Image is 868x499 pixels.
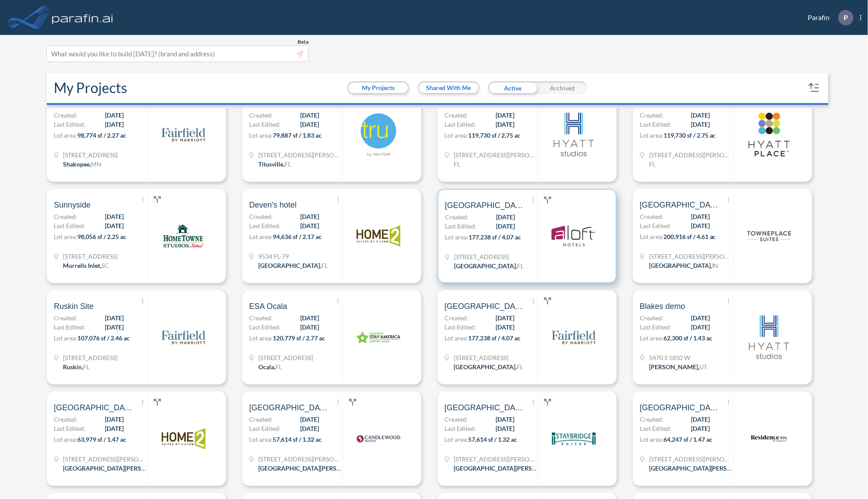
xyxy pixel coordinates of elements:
[640,402,719,413] span: St Simons Site
[649,454,732,464] span: 1908 Demere Rd
[699,363,707,371] span: UT
[663,334,712,342] span: 62,300 sf / 1.43 ac
[54,200,90,210] span: Sunnyside
[496,111,514,120] span: [DATE]
[63,353,118,362] span: 815 33rd St SE
[496,415,514,424] span: [DATE]
[63,159,101,169] div: Shakopee, MN
[77,233,126,240] span: 98,056 sf / 2.25 ac
[258,464,370,472] span: [GEOGRAPHIC_DATA][PERSON_NAME] ,
[300,322,319,332] span: [DATE]
[691,111,710,120] span: [DATE]
[640,436,663,443] span: Lot area:
[54,111,77,120] span: Created:
[105,424,124,433] span: [DATE]
[454,252,524,261] span: 3808 White Lake Blvd
[712,262,719,269] span: IN
[691,221,710,230] span: [DATE]
[249,322,281,332] span: Last Edited:
[63,261,109,270] div: Murrells Inlet, SC
[444,402,523,413] span: St Simons Site
[649,159,656,169] div: FL
[63,454,146,464] span: 1908 Demere Rd
[747,214,791,258] img: logo
[249,233,273,240] span: Lot area:
[552,315,596,359] img: logo
[105,212,124,221] span: [DATE]
[63,150,118,159] span: 4600 12th Ave E
[649,150,732,159] span: 10022 Palma Linda Way
[552,214,595,258] img: logo
[77,334,130,342] span: 107,076 sf / 2.46 ac
[454,464,566,472] span: [GEOGRAPHIC_DATA][PERSON_NAME] ,
[629,189,825,283] a: [GEOGRAPHIC_DATA]Created:[DATE]Last Edited:[DATE]Lot area:200,916 sf / 4.61 ac[STREET_ADDRESS][PE...
[298,38,309,45] span: Beta
[63,252,118,261] span: 618 Sunnyside Ave
[640,301,685,312] span: Blakes demo
[249,200,297,210] span: Deven's hotel
[54,132,77,139] span: Lot area:
[54,436,77,443] span: Lot area:
[54,322,85,332] span: Last Edited:
[640,212,663,221] span: Created:
[258,454,341,464] span: 1908 Demere Rd
[54,120,85,129] span: Last Edited:
[649,363,699,371] span: [PERSON_NAME] ,
[649,464,761,472] span: [GEOGRAPHIC_DATA][PERSON_NAME] ,
[63,362,90,371] div: Ruskin, FL
[454,150,537,159] span: 10022 Palma Linda Way
[454,160,460,168] span: FL
[691,415,710,424] span: [DATE]
[300,415,319,424] span: [DATE]
[105,221,124,230] span: [DATE]
[54,424,85,433] span: Last Edited:
[434,189,629,283] a: [GEOGRAPHIC_DATA], [GEOGRAPHIC_DATA]Created:[DATE]Last Edited:[DATE]Lot area:177,238 sf / 4.07 ac...
[640,120,671,129] span: Last Edited:
[83,363,90,371] span: FL
[444,120,476,129] span: Last Edited:
[249,313,273,322] span: Created:
[649,261,719,270] div: Richmond, IN
[54,221,85,230] span: Last Edited:
[105,120,124,129] span: [DATE]
[445,212,469,222] span: Created:
[105,111,124,120] span: [DATE]
[258,353,313,362] span: 3365 NW Blitchton Rd
[747,315,791,359] img: logo
[54,301,94,312] span: Ruskin Site
[640,233,663,240] span: Lot area:
[300,120,319,129] span: [DATE]
[468,436,517,443] span: 57,614 sf / 1.32 ac
[640,424,671,433] span: Last Edited:
[691,322,710,332] span: [DATE]
[249,436,273,443] span: Lot area:
[649,262,712,269] span: [GEOGRAPHIC_DATA] ,
[105,322,124,332] span: [DATE]
[444,313,468,322] span: Created:
[454,159,460,169] div: FL
[663,132,716,139] span: 119,730 sf / 2.75 ac
[552,113,596,156] img: logo
[496,313,514,322] span: [DATE]
[239,87,434,182] a: Wealth HG DemoCreated:[DATE]Last Edited:[DATE]Lot area:79,887 sf / 1.83 ac[STREET_ADDRESS][PERSON...
[258,262,321,269] span: [GEOGRAPHIC_DATA] ,
[663,436,712,443] span: 64,247 sf / 1.47 ac
[273,334,325,342] span: 120,779 sf / 2.77 ac
[258,150,341,159] span: 4760 Helen Hauser Blvd
[54,233,77,240] span: Lot area:
[649,464,732,473] div: St Simons Island, GA
[444,301,523,312] span: White Lake Blvd, Naples, FL
[249,111,273,120] span: Created:
[444,132,468,139] span: Lot area:
[63,363,83,371] span: Ruskin ,
[434,87,629,182] a: Auro SiteCreated:[DATE]Last Edited:[DATE]Lot area:119,730 sf / 2.75 ac[STREET_ADDRESS][PERSON_NAM...
[63,464,175,472] span: [GEOGRAPHIC_DATA][PERSON_NAME] ,
[300,221,319,230] span: [DATE]
[258,252,328,261] span: 9534 FL-79
[496,424,514,433] span: [DATE]
[249,402,328,413] span: St Simons Site
[162,417,205,461] img: logo
[258,261,328,270] div: Panama City, FL
[249,221,281,230] span: Last Edited:
[434,392,629,486] a: [GEOGRAPHIC_DATA][PERSON_NAME]Created:[DATE]Last Edited:[DATE]Lot area:57,614 sf / 1.32 ac[STREET...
